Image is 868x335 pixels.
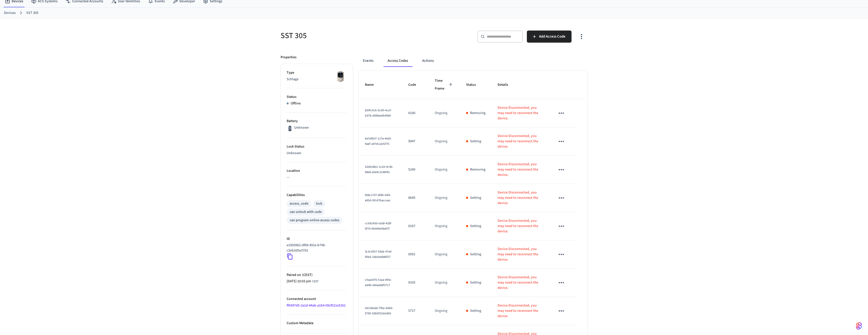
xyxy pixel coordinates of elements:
p: 9335 [408,280,423,285]
p: 6645 [408,195,423,201]
div: ant example [359,55,587,67]
span: Name [365,81,380,89]
p: Device Disconnected, you may need to reconnect the device. [498,105,543,121]
td: Ongoing [429,297,460,325]
p: Device Disconnected, you may need to reconnect the device. [498,190,543,206]
p: 5717 [408,308,423,314]
span: CEST [312,279,318,284]
p: Device Disconnected, you may need to reconnect the device. [498,246,543,262]
p: Unknown [287,151,347,156]
p: Setting [470,224,481,229]
img: SeamLogoGradient.69752ec5.svg [856,322,862,330]
p: Schlage [287,77,347,82]
td: Ongoing [429,184,460,212]
p: Properties [281,55,296,60]
span: [DATE] 10:03 pm [287,279,311,284]
p: Setting [470,280,481,285]
span: 820fc0cb-5cd0-4ca7-b37b-e998ea0b4990 [365,108,392,118]
a: SST 305 [26,10,38,16]
p: 5240 [408,167,423,172]
p: Setting [470,139,481,144]
span: 32db28b2-1cd2-4c3b-98e8-a5e4c2148f43 [365,165,393,174]
img: Schlage Sense Smart Deadbolt with Camelot Trim, Front [334,70,347,83]
p: Device Disconnected, you may need to reconnect the device. [498,303,543,319]
p: — [287,175,347,180]
span: Details [498,81,515,89]
td: Ongoing [429,99,460,127]
p: Device Disconnected, you may need to reconnect the device. [498,162,543,178]
p: 0591 [408,252,423,257]
td: Ongoing [429,269,460,297]
h5: SST 305 [281,31,431,41]
span: cc0d143d-e168-428f-9f7d-6b444e58a67f [365,221,392,231]
td: Ongoing [429,156,460,184]
p: Unknown [294,125,309,130]
span: 908c1707-8f89-43fe-a95d-00147bacceac [365,193,391,203]
div: Europe/Budapest [287,279,318,284]
p: Setting [470,308,481,314]
p: Setting [470,195,481,201]
span: Add Access Code [539,33,565,40]
p: Connected account [287,296,347,302]
span: Status [466,81,482,89]
div: can program online access codes [290,218,339,223]
p: Type [287,70,347,75]
p: Capabilities [287,192,347,198]
td: Ongoing [429,212,460,240]
p: Custom Metadata [287,321,347,326]
span: 4a7efb07-117e-4e92-9aef-a97dca241f75 [365,136,392,146]
p: Paired on [287,272,347,278]
p: Removing [470,110,485,116]
a: ff4397d5-2a1d-44ab-a1b4-09cf521e5261 [287,303,346,308]
td: Ongoing [429,240,460,269]
p: Removing [470,167,485,172]
p: e2950962-df69-491e-b746-c3eb3d5e3702 [287,243,345,253]
span: 3c3c4357-03eb-47a4-90ed-2abdad886f27 [365,249,392,259]
span: ( CEST ) [301,272,313,277]
div: access_code [290,201,308,206]
button: Add Access Code [527,31,572,43]
p: Offline [291,101,301,106]
p: 8167 [408,224,423,229]
p: Lock Status [287,144,347,149]
p: Setting [470,252,481,257]
p: Battery [287,119,347,124]
p: Location [287,168,347,174]
button: Actions [418,55,438,67]
button: Access Codes [384,55,412,67]
td: Ongoing [429,127,460,156]
p: 6100 [408,110,423,116]
p: Device Disconnected, you may need to reconnect the device. [498,218,543,234]
span: dd136ed8-7fbe-4dbb-9790-53b0532da3bb [365,306,393,316]
p: Device Disconnected, you may need to reconnect the device. [498,133,543,149]
div: can unlock with code [290,209,322,215]
button: Events [359,55,377,67]
span: Time Frame [435,77,454,93]
p: Status [287,94,347,100]
p: Device Disconnected, you may need to reconnect the device. [498,275,543,291]
div: lock [316,201,322,206]
a: Devices [4,10,16,16]
p: 9947 [408,139,423,144]
span: Code [408,81,423,89]
p: ID [287,236,347,242]
span: c0aa2976-51aa-40fa-ad4b-e9eae68f3717 [365,278,392,287]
